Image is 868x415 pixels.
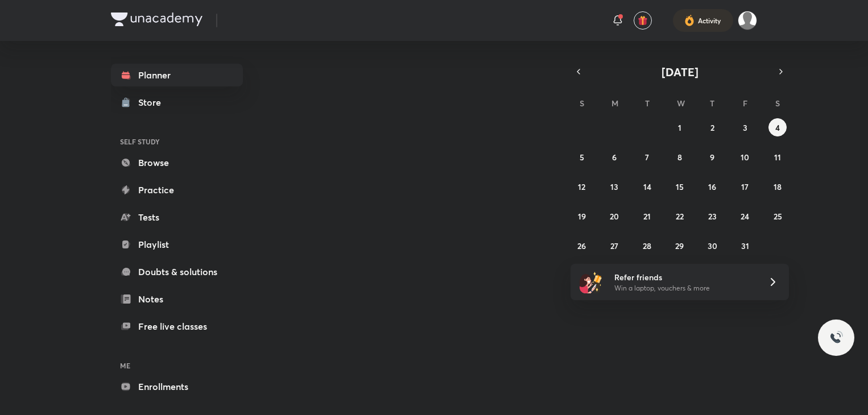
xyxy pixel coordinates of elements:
button: October 7, 2025 [638,148,656,166]
button: October 16, 2025 [703,177,721,196]
button: October 3, 2025 [736,118,754,136]
button: October 30, 2025 [703,236,721,255]
abbr: October 20, 2025 [610,211,619,222]
button: October 21, 2025 [638,207,656,225]
abbr: Tuesday [645,98,650,109]
p: Win a laptop, vouchers & more [614,283,754,293]
abbr: October 28, 2025 [643,240,651,251]
abbr: October 22, 2025 [676,211,684,222]
abbr: October 4, 2025 [775,122,780,133]
abbr: Saturday [775,98,780,109]
button: October 6, 2025 [605,148,623,166]
abbr: October 25, 2025 [774,211,782,222]
abbr: October 23, 2025 [708,211,717,222]
abbr: October 30, 2025 [708,240,717,251]
abbr: October 27, 2025 [610,240,618,251]
abbr: October 26, 2025 [577,240,586,251]
abbr: October 8, 2025 [677,152,682,163]
a: Doubts & solutions [111,260,243,283]
abbr: Friday [743,98,747,109]
h6: Refer friends [614,271,754,283]
button: October 1, 2025 [671,118,689,136]
button: October 29, 2025 [671,236,689,255]
a: Practice [111,179,243,201]
abbr: October 17, 2025 [741,181,749,192]
abbr: October 11, 2025 [774,152,781,163]
img: Company Logo [111,13,202,26]
abbr: October 18, 2025 [774,181,782,192]
button: October 5, 2025 [573,148,591,166]
img: activity [684,14,695,27]
abbr: October 1, 2025 [678,122,681,133]
button: October 26, 2025 [573,236,591,255]
abbr: October 21, 2025 [643,211,651,222]
a: Store [111,91,243,114]
abbr: Monday [611,98,618,109]
a: Enrollments [111,375,243,398]
abbr: October 12, 2025 [578,181,585,192]
button: October 15, 2025 [671,177,689,196]
abbr: October 15, 2025 [676,181,684,192]
abbr: October 13, 2025 [610,181,618,192]
abbr: October 5, 2025 [580,152,584,163]
button: October 10, 2025 [736,148,754,166]
button: October 23, 2025 [703,207,721,225]
button: October 20, 2025 [605,207,623,225]
abbr: Thursday [710,98,714,109]
button: October 14, 2025 [638,177,656,196]
abbr: October 3, 2025 [743,122,747,133]
button: October 18, 2025 [768,177,787,196]
abbr: October 9, 2025 [710,152,714,163]
abbr: October 24, 2025 [741,211,749,222]
img: ttu [829,331,843,345]
abbr: October 2, 2025 [710,122,714,133]
a: Notes [111,288,243,310]
button: avatar [634,11,652,30]
abbr: October 6, 2025 [612,152,617,163]
a: Browse [111,151,243,174]
img: Anushka soni [738,11,757,30]
img: referral [580,271,602,293]
a: Company Logo [111,13,202,29]
button: October 28, 2025 [638,236,656,255]
button: [DATE] [586,64,773,80]
abbr: October 16, 2025 [708,181,716,192]
button: October 4, 2025 [768,118,787,136]
button: October 24, 2025 [736,207,754,225]
button: October 27, 2025 [605,236,623,255]
div: Store [138,96,168,109]
a: Playlist [111,233,243,256]
h6: ME [111,356,243,375]
img: avatar [638,15,648,26]
abbr: Sunday [580,98,584,109]
button: October 13, 2025 [605,177,623,196]
button: October 17, 2025 [736,177,754,196]
abbr: October 7, 2025 [645,152,649,163]
abbr: October 10, 2025 [741,152,749,163]
h6: SELF STUDY [111,132,243,151]
a: Free live classes [111,315,243,338]
button: October 12, 2025 [573,177,591,196]
button: October 2, 2025 [703,118,721,136]
abbr: October 31, 2025 [741,240,749,251]
button: October 31, 2025 [736,236,754,255]
button: October 11, 2025 [768,148,787,166]
button: October 8, 2025 [671,148,689,166]
button: October 22, 2025 [671,207,689,225]
a: Tests [111,206,243,229]
span: [DATE] [662,64,698,80]
a: Planner [111,64,243,86]
abbr: October 19, 2025 [578,211,586,222]
button: October 9, 2025 [703,148,721,166]
button: October 25, 2025 [768,207,787,225]
button: October 19, 2025 [573,207,591,225]
abbr: Wednesday [677,98,685,109]
abbr: October 29, 2025 [675,240,684,251]
abbr: October 14, 2025 [643,181,651,192]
